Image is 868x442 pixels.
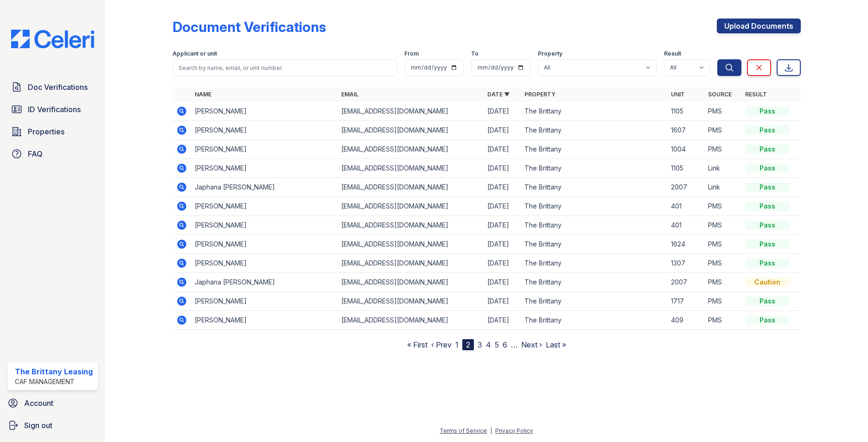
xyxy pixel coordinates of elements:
div: Pass [745,297,790,306]
td: 1717 [667,292,704,311]
div: 2 [462,339,474,350]
td: [PERSON_NAME] [191,197,338,216]
td: 2007 [667,178,704,197]
a: Terms of Service [440,427,487,434]
span: Account [24,398,53,409]
td: The Brittany [521,292,667,311]
td: [EMAIL_ADDRESS][DOMAIN_NAME] [338,140,484,159]
td: PMS [704,235,741,254]
span: ID Verifications [28,104,81,115]
a: 4 [486,340,491,349]
td: [EMAIL_ADDRESS][DOMAIN_NAME] [338,216,484,235]
label: Result [664,50,681,57]
a: Email [341,91,358,98]
div: Pass [745,145,790,154]
a: 3 [478,340,482,349]
td: [DATE] [484,311,521,330]
div: CAF Management [15,377,93,386]
td: 1004 [667,140,704,159]
td: [DATE] [484,197,521,216]
label: Applicant or unit [172,50,217,57]
td: The Brittany [521,235,667,254]
td: 409 [667,311,704,330]
td: [PERSON_NAME] [191,254,338,273]
a: Source [708,91,732,98]
div: Document Verifications [172,19,326,35]
a: ‹ Prev [431,340,452,349]
td: [PERSON_NAME] [191,140,338,159]
a: Result [745,91,767,98]
td: PMS [704,311,741,330]
div: The Brittany Leasing [15,366,93,377]
a: Upload Documents [717,19,801,33]
td: [DATE] [484,235,521,254]
td: The Brittany [521,159,667,178]
a: Date ▼ [487,91,510,98]
td: PMS [704,102,741,121]
div: | [490,427,492,434]
label: Property [538,50,562,57]
td: [DATE] [484,216,521,235]
td: [EMAIL_ADDRESS][DOMAIN_NAME] [338,311,484,330]
td: Japhana [PERSON_NAME] [191,178,338,197]
td: 1607 [667,121,704,140]
td: [EMAIL_ADDRESS][DOMAIN_NAME] [338,197,484,216]
td: PMS [704,292,741,311]
span: Properties [28,126,64,137]
td: Link [704,178,741,197]
td: The Brittany [521,121,667,140]
span: … [511,339,517,350]
div: Pass [745,183,790,192]
td: [EMAIL_ADDRESS][DOMAIN_NAME] [338,254,484,273]
a: 1 [455,340,459,349]
td: PMS [704,140,741,159]
td: [EMAIL_ADDRESS][DOMAIN_NAME] [338,121,484,140]
td: [EMAIL_ADDRESS][DOMAIN_NAME] [338,159,484,178]
label: To [471,50,479,57]
td: PMS [704,216,741,235]
div: Pass [745,202,790,211]
td: 401 [667,216,704,235]
td: [DATE] [484,121,521,140]
td: [EMAIL_ADDRESS][DOMAIN_NAME] [338,273,484,292]
td: The Brittany [521,273,667,292]
td: The Brittany [521,178,667,197]
span: Doc Verifications [28,82,88,93]
a: Account [4,394,102,412]
label: From [404,50,419,57]
a: Properties [7,122,98,141]
td: [DATE] [484,292,521,311]
td: [EMAIL_ADDRESS][DOMAIN_NAME] [338,292,484,311]
a: Doc Verifications [7,78,98,96]
a: Property [524,91,555,98]
td: The Brittany [521,140,667,159]
td: PMS [704,197,741,216]
td: 1307 [667,254,704,273]
td: [PERSON_NAME] [191,121,338,140]
input: Search by name, email, or unit number [172,59,397,76]
td: 1105 [667,159,704,178]
a: 5 [495,340,499,349]
td: [EMAIL_ADDRESS][DOMAIN_NAME] [338,235,484,254]
td: [DATE] [484,159,521,178]
td: [DATE] [484,254,521,273]
td: Link [704,159,741,178]
td: [EMAIL_ADDRESS][DOMAIN_NAME] [338,178,484,197]
div: Pass [745,221,790,230]
td: PMS [704,273,741,292]
td: PMS [704,121,741,140]
a: Next › [521,340,542,349]
div: Pass [745,126,790,135]
div: Pass [745,240,790,249]
td: [PERSON_NAME] [191,216,338,235]
div: Caution [745,278,790,287]
span: FAQ [28,148,43,159]
td: [PERSON_NAME] [191,159,338,178]
td: [DATE] [484,273,521,292]
img: CE_Logo_Blue-a8612792a0a2168367f1c8372b55b34899dd931a85d93a1a3d3e32e68fde9ad4.png [4,30,102,48]
button: Sign out [4,416,102,435]
span: Sign out [24,420,52,431]
td: [PERSON_NAME] [191,102,338,121]
a: Unit [671,91,685,98]
td: [PERSON_NAME] [191,235,338,254]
